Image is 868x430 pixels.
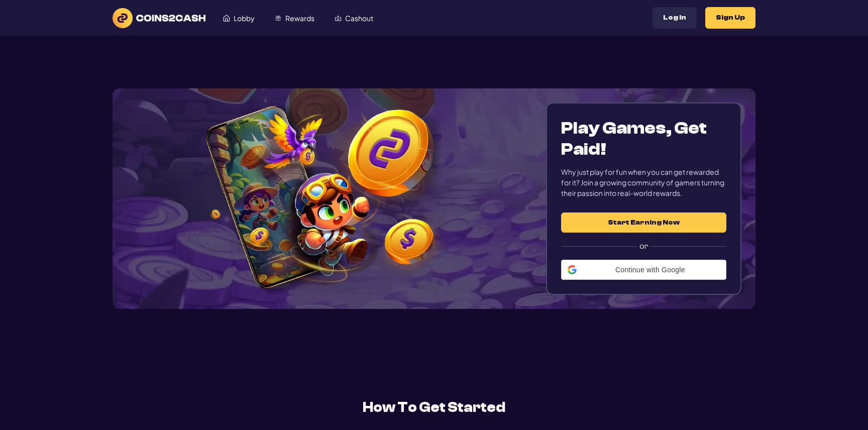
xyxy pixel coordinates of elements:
img: Lobby [223,15,230,22]
a: Cashout [324,9,383,28]
div: Continue with Google [561,260,726,280]
span: Continue with Google [581,266,720,274]
img: Rewards [275,15,282,22]
a: Rewards [265,9,324,28]
img: logo text [113,8,205,28]
button: Log In [653,7,697,29]
img: Cashout [335,15,342,22]
a: Lobby [213,9,265,28]
button: Sign Up [705,7,755,29]
h1: Play Games, Get Paid! [561,118,726,160]
label: or [561,233,726,260]
span: Cashout [345,15,373,22]
span: Rewards [285,15,314,22]
span: Lobby [234,15,255,22]
h2: How To Get Started [113,397,755,418]
button: Start Earning Now [561,212,726,233]
div: Why just play for fun when you can get rewarded for it? Join a growing community of gamers turnin... [561,167,726,198]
